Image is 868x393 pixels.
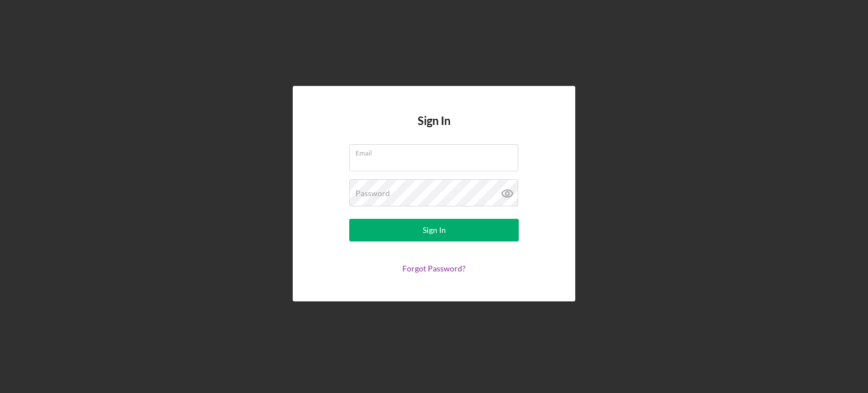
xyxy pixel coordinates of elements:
label: Password [355,189,390,198]
h4: Sign In [418,114,450,144]
a: Forgot Password? [402,264,466,273]
button: Sign In [349,219,519,241]
label: Email [355,145,518,157]
div: Sign In [423,219,446,241]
